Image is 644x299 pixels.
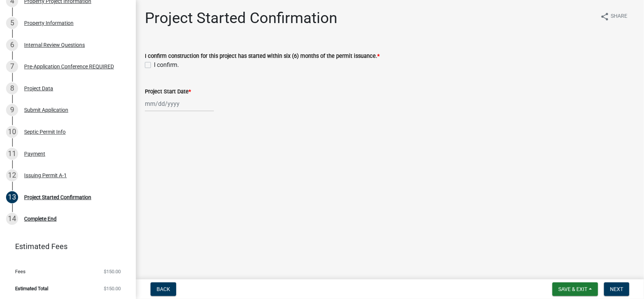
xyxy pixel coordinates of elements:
[24,107,68,113] div: Submit Application
[6,39,18,51] div: 6
[24,151,45,156] div: Payment
[145,96,214,112] input: mm/dd/yyyy
[6,148,18,160] div: 11
[104,286,121,291] span: $150.00
[604,282,629,296] button: Next
[6,213,18,225] div: 14
[600,12,609,21] i: share
[104,269,121,274] span: $150.00
[24,42,85,48] div: Internal Review Questions
[552,282,598,296] button: Save & Exit
[6,82,18,95] div: 8
[558,286,587,292] span: Save & Exit
[610,286,623,292] span: Next
[15,269,26,274] span: Fees
[24,20,74,26] div: Property Information
[24,129,66,135] div: Septic Permit Info
[6,60,18,73] div: 7
[154,60,179,70] label: I confirm.
[594,9,633,24] button: shareShare
[6,239,124,254] a: Estimated Fees
[145,9,337,27] h1: Project Started Confirmation
[6,104,18,116] div: 9
[24,195,91,200] div: Project Started Confirmation
[24,216,57,222] div: Complete End
[24,86,53,91] div: Project Data
[145,54,380,59] label: I confirm construction for this project has started within six (6) months of the permit issuance.
[15,286,48,291] span: Estimated Total
[24,173,67,178] div: Issuing Permit A-1
[611,12,627,21] span: Share
[145,89,191,95] label: Project Start Date
[6,169,18,181] div: 12
[24,64,114,69] div: Pre-Application Conference REQUIRED
[6,191,18,203] div: 13
[151,282,176,296] button: Back
[6,17,18,29] div: 5
[157,286,170,292] span: Back
[6,126,18,138] div: 10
